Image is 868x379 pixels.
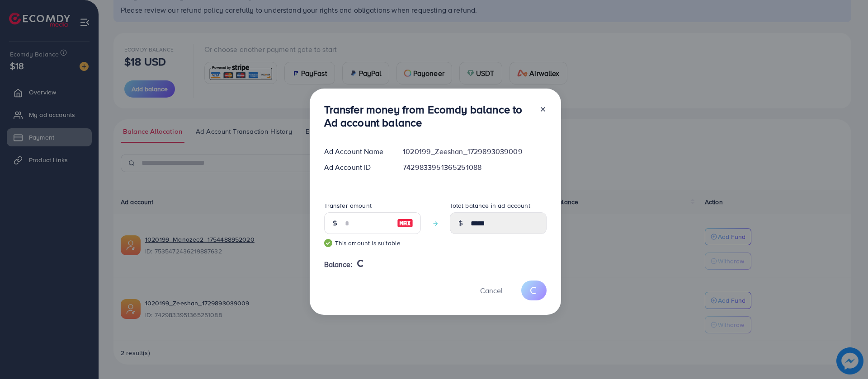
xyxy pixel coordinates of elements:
[396,162,553,173] div: 7429833951365251088
[317,162,396,173] div: Ad Account ID
[324,239,332,247] img: guide
[397,218,413,229] img: image
[396,146,553,157] div: 1020199_Zeeshan_1729893039009
[324,239,421,248] small: This amount is suitable
[324,103,532,129] h3: Transfer money from Ecomdy balance to Ad account balance
[317,146,396,157] div: Ad Account Name
[480,285,503,295] span: Cancel
[324,201,372,210] label: Transfer amount
[469,281,514,300] button: Cancel
[324,259,353,270] span: Balance:
[450,201,530,210] label: Total balance in ad account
